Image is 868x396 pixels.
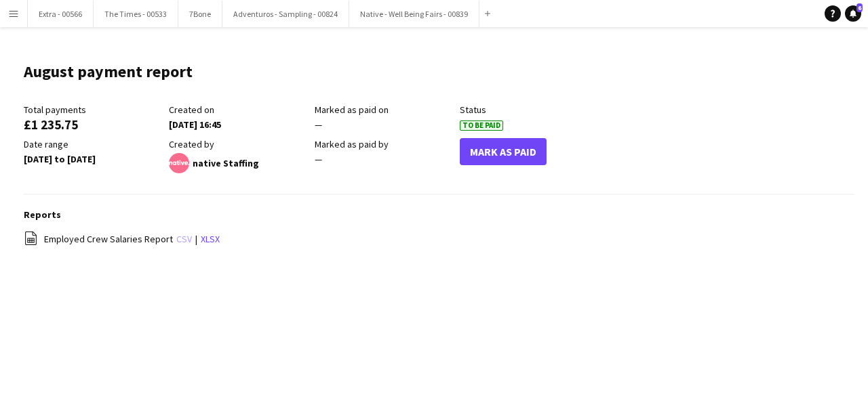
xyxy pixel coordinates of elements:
[24,231,854,248] div: |
[222,1,349,27] button: Adventuros - Sampling - 00824
[94,1,178,27] button: The Times - 00533
[44,233,173,245] span: Employed Crew Salaries Report
[349,1,479,27] button: Native - Well Being Fairs - 00839
[169,104,307,116] div: Created on
[201,233,220,245] a: xlsx
[315,138,453,150] div: Marked as paid by
[24,62,193,82] h1: August payment report
[315,118,322,131] span: —
[856,3,863,12] span: 6
[169,118,307,131] div: [DATE] 16:45
[315,104,453,116] div: Marked as paid on
[24,138,162,150] div: Date range
[178,1,222,27] button: 7Bone
[460,120,503,131] span: To Be Paid
[24,208,854,221] h3: Reports
[460,104,598,116] div: Status
[24,118,162,131] div: £1 235.75
[169,153,307,173] div: native Staffing
[28,1,94,27] button: Extra - 00566
[24,153,162,165] div: [DATE] to [DATE]
[24,104,162,116] div: Total payments
[460,138,547,165] button: Mark As Paid
[176,233,192,245] a: csv
[315,153,322,165] span: —
[169,138,307,150] div: Created by
[845,5,861,22] a: 6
